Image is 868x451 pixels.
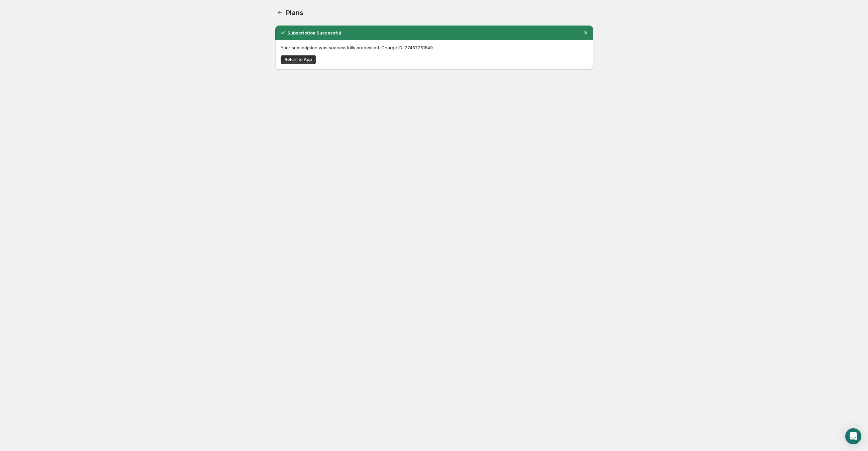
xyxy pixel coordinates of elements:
[287,29,341,36] h2: Subscription Successful
[275,8,285,17] a: Home
[581,28,590,37] button: Dismiss notification
[281,44,588,51] p: Your subscription was successfully processed. Charge ID: 27467251849
[845,428,861,444] div: Open Intercom Messenger
[285,57,312,62] span: Return to App
[281,55,316,64] button: Return to App
[286,9,303,17] span: Plans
